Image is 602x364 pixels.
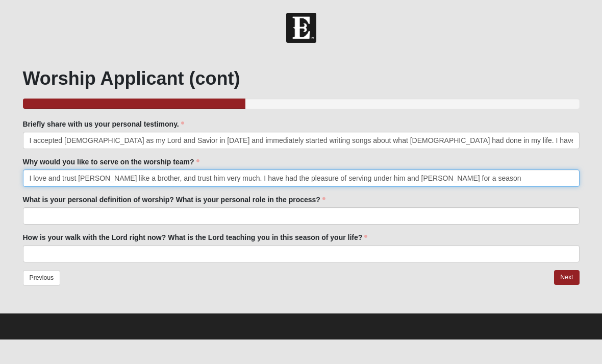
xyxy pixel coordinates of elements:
[286,13,316,43] img: Church of Eleven22 Logo
[23,270,61,286] a: Previous
[23,232,368,242] label: How is your walk with the Lord right now? What is the Lord teaching you in this season of your life?
[23,67,580,89] h1: Worship Applicant (cont)
[23,157,199,167] label: Why would you like to serve on the worship team?
[23,195,325,205] label: What is your personal definition of worship? What is your personal role in the process?
[23,119,184,129] label: Briefly share with us your personal testimony.
[554,270,579,285] a: Next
